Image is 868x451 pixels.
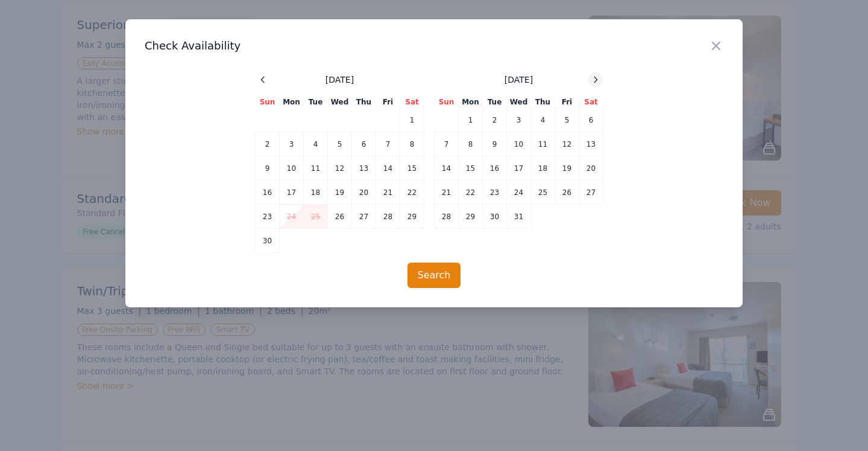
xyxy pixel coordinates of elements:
button: Search [407,263,461,288]
td: 9 [483,132,507,156]
td: 22 [400,181,424,205]
th: Mon [459,97,483,108]
td: 11 [304,156,328,181]
td: 23 [483,181,507,205]
th: Tue [483,97,507,108]
td: 27 [579,181,603,205]
th: Sat [579,97,603,108]
td: 17 [280,181,304,205]
td: 26 [555,181,579,205]
td: 18 [304,181,328,205]
td: 13 [579,132,603,156]
td: 5 [555,108,579,132]
td: 29 [400,205,424,229]
td: 27 [352,205,376,229]
th: Fri [555,97,579,108]
th: Thu [352,97,376,108]
td: 21 [435,181,459,205]
td: 6 [579,108,603,132]
td: 24 [280,205,304,229]
td: 12 [555,132,579,156]
td: 22 [459,181,483,205]
td: 21 [376,181,400,205]
td: 6 [352,132,376,156]
td: 10 [280,156,304,181]
td: 4 [304,132,328,156]
td: 20 [579,156,603,181]
td: 2 [256,132,280,156]
td: 23 [256,205,280,229]
td: 9 [256,156,280,181]
th: Sun [256,97,280,108]
th: Sun [435,97,459,108]
td: 8 [400,132,424,156]
td: 14 [376,156,400,181]
td: 30 [256,229,280,253]
td: 16 [256,181,280,205]
th: Thu [531,97,555,108]
td: 11 [531,132,555,156]
td: 16 [483,156,507,181]
th: Fri [376,97,400,108]
td: 12 [328,156,352,181]
span: [DATE] [505,74,533,86]
span: [DATE] [325,74,354,86]
td: 25 [304,205,328,229]
td: 28 [435,205,459,229]
th: Wed [328,97,352,108]
td: 10 [507,132,531,156]
td: 24 [507,181,531,205]
td: 19 [328,181,352,205]
td: 7 [435,132,459,156]
td: 1 [459,108,483,132]
td: 8 [459,132,483,156]
th: Tue [304,97,328,108]
th: Mon [280,97,304,108]
td: 31 [507,205,531,229]
td: 7 [376,132,400,156]
td: 5 [328,132,352,156]
td: 20 [352,181,376,205]
td: 4 [531,108,555,132]
td: 29 [459,205,483,229]
td: 19 [555,156,579,181]
td: 25 [531,181,555,205]
td: 13 [352,156,376,181]
td: 3 [280,132,304,156]
td: 1 [400,108,424,132]
td: 15 [400,156,424,181]
th: Wed [507,97,531,108]
td: 28 [376,205,400,229]
td: 30 [483,205,507,229]
td: 17 [507,156,531,181]
td: 14 [435,156,459,181]
td: 3 [507,108,531,132]
th: Sat [400,97,424,108]
td: 15 [459,156,483,181]
td: 18 [531,156,555,181]
td: 26 [328,205,352,229]
td: 2 [483,108,507,132]
h3: Check Availability [145,39,723,53]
